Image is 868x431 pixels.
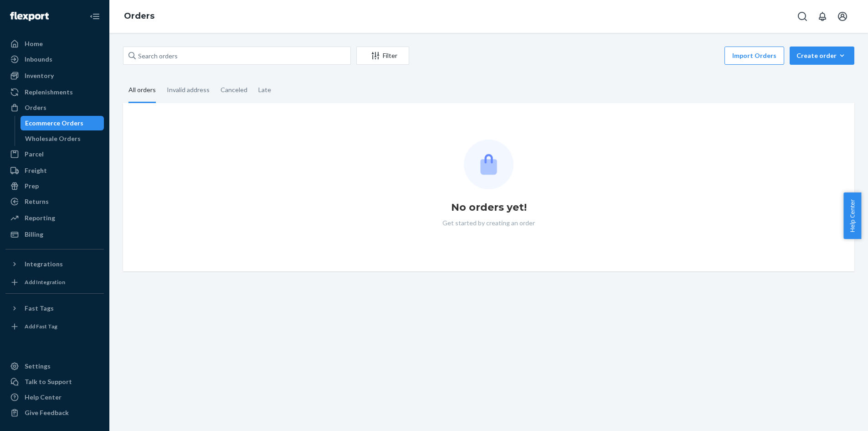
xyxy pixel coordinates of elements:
button: Help Center [843,192,861,239]
a: Prep [5,179,104,193]
a: Add Fast Tag [5,319,104,334]
div: Canceled [221,78,247,102]
div: Returns [25,197,49,206]
button: Open account menu [833,7,852,26]
a: Settings [5,359,104,374]
a: Orders [5,100,104,115]
input: Search orders [123,47,351,65]
ol: breadcrumbs [117,3,162,30]
div: Add Fast Tag [25,322,57,330]
a: Replenishments [5,85,104,99]
div: Integrations [25,260,63,269]
button: Filter [356,47,409,65]
button: Fast Tags [5,301,104,316]
div: Prep [25,182,39,191]
button: Import Orders [724,47,784,65]
div: Invalid address [167,78,210,102]
a: Talk to Support [5,374,104,389]
a: Add Integration [5,275,104,290]
div: Help Center [25,393,62,402]
a: Inbounds [5,52,104,67]
div: Wholesale Orders [25,134,81,143]
a: Wholesale Orders [21,131,104,146]
div: Inventory [25,71,54,80]
a: Help Center [5,390,104,405]
button: Open notifications [813,7,832,26]
div: Talk to Support [25,377,72,386]
a: Billing [5,227,104,242]
button: Open Search Box [793,7,812,26]
a: Orders [124,11,154,21]
div: Settings [25,362,51,371]
div: Reporting [25,213,55,223]
a: Inventory [5,68,104,83]
div: Replenishments [25,88,73,97]
div: Orders [25,103,46,112]
div: Create order [796,51,847,60]
a: Home [5,36,104,51]
div: Parcel [25,150,44,159]
div: Billing [25,230,43,239]
div: Give Feedback [25,408,69,417]
p: Get started by creating an order [442,218,535,228]
h1: No orders yet! [451,200,527,215]
div: Fast Tags [25,304,54,313]
button: Integrations [5,257,104,271]
div: Home [25,39,43,48]
div: Freight [25,166,47,175]
button: Create order [790,47,854,65]
div: Add Integration [25,278,65,286]
button: Give Feedback [5,405,104,420]
a: Reporting [5,211,104,225]
div: All orders [128,78,156,103]
a: Ecommerce Orders [21,116,104,130]
div: Late [258,78,271,102]
a: Freight [5,163,104,178]
button: Close Navigation [86,7,104,26]
div: Ecommerce Orders [25,119,83,128]
div: Inbounds [25,55,52,64]
img: Flexport logo [10,12,49,21]
a: Parcel [5,147,104,161]
div: Filter [357,51,409,60]
a: Returns [5,194,104,209]
img: Empty list [464,140,514,189]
